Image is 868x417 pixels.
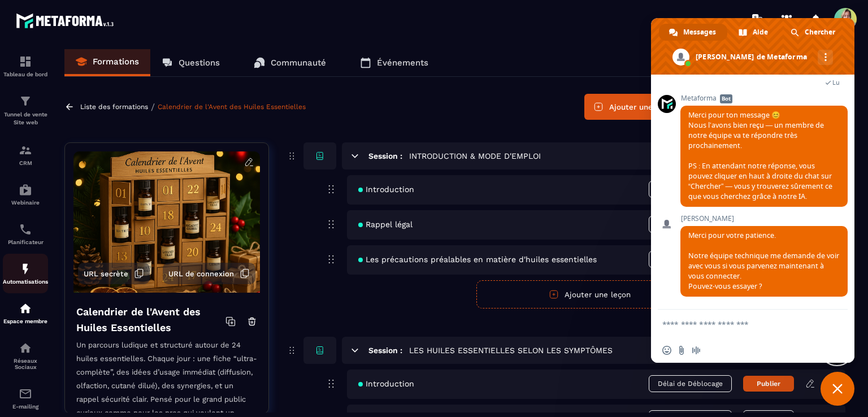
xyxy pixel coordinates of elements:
[3,293,48,333] a: automationsautomationsEspace membre
[19,144,32,157] img: formation
[728,24,779,41] div: Aide
[3,175,48,214] a: automationsautomationsWebinaire
[19,302,32,315] img: automations
[377,58,428,68] p: Événements
[649,181,732,198] span: Délai de Déblocage
[80,103,148,111] a: Liste des formations
[805,24,835,41] span: Chercher
[720,94,732,103] span: Bot
[78,263,150,284] button: URL secrète
[688,231,839,291] span: Merci pour votre patience. Notre équipe technique me demande de voir avec vous si vous parvenez m...
[64,49,150,76] a: Formations
[680,94,848,102] span: Metaforma
[3,239,48,245] p: Planificateur
[476,280,702,309] button: Ajouter une leçon
[3,333,48,379] a: social-networksocial-networkRéseaux Sociaux
[3,358,48,370] p: Réseaux Sociaux
[349,49,440,76] a: Événements
[158,103,306,111] a: Calendrier de l'Avent des Huiles Essentielles
[76,304,225,336] h4: Calendrier de l'Avent des Huiles Essentielles
[649,216,732,233] span: Délai de Déblocage
[179,58,220,68] p: Questions
[242,49,337,76] a: Communauté
[409,150,541,162] h5: INTRODUCTION & MODE D'EMPLOI
[19,55,32,68] img: formation
[683,24,716,41] span: Messages
[93,57,139,67] p: Formations
[821,372,854,406] div: Fermer le chat
[19,223,32,236] img: scheduler
[409,345,613,356] h5: LES HUILES ESSENTIELLES SELON LES SYMPTÔMES
[780,24,847,41] div: Chercher
[84,270,128,278] span: URL secrète
[19,387,32,401] img: email
[688,110,832,201] span: Merci pour ton message 😊 Nous l’avons bien reçu — un membre de notre équipe va te répondre très p...
[649,251,732,268] span: Délai de Déblocage
[19,262,32,276] img: automations
[3,254,48,293] a: automationsautomationsAutomatisations
[3,403,48,410] p: E-mailing
[692,346,701,355] span: Message audio
[150,49,231,76] a: Questions
[358,185,414,194] span: Introduction
[271,58,326,68] p: Communauté
[3,279,48,285] p: Automatisations
[19,183,32,197] img: automations
[3,46,48,86] a: formationformationTableau de bord
[3,199,48,206] p: Webinaire
[584,94,692,120] button: Ajouter une session
[358,379,414,388] span: Introduction
[358,220,413,229] span: Rappel légal
[3,71,48,77] p: Tableau de bord
[818,50,833,65] div: Autres canaux
[16,10,118,31] img: logo
[368,151,402,160] h6: Session :
[832,79,840,86] span: Lu
[677,346,686,355] span: Envoyer un fichier
[753,24,768,41] span: Aide
[19,94,32,108] img: formation
[151,102,155,112] span: /
[662,346,671,355] span: Insérer un emoji
[649,375,732,392] span: Délai de Déblocage
[3,318,48,324] p: Espace membre
[659,24,727,41] div: Messages
[662,319,818,329] textarea: Entrez votre message...
[743,376,794,392] button: Publier
[168,270,234,278] span: URL de connexion
[368,346,402,355] h6: Session :
[3,160,48,166] p: CRM
[3,214,48,254] a: schedulerschedulerPlanificateur
[3,86,48,135] a: formationformationTunnel de vente Site web
[3,135,48,175] a: formationformationCRM
[358,255,597,264] span: Les précautions préalables en matière d'huiles essentielles
[73,151,260,293] img: background
[163,263,255,284] button: URL de connexion
[680,215,848,223] span: [PERSON_NAME]
[19,341,32,355] img: social-network
[3,111,48,127] p: Tunnel de vente Site web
